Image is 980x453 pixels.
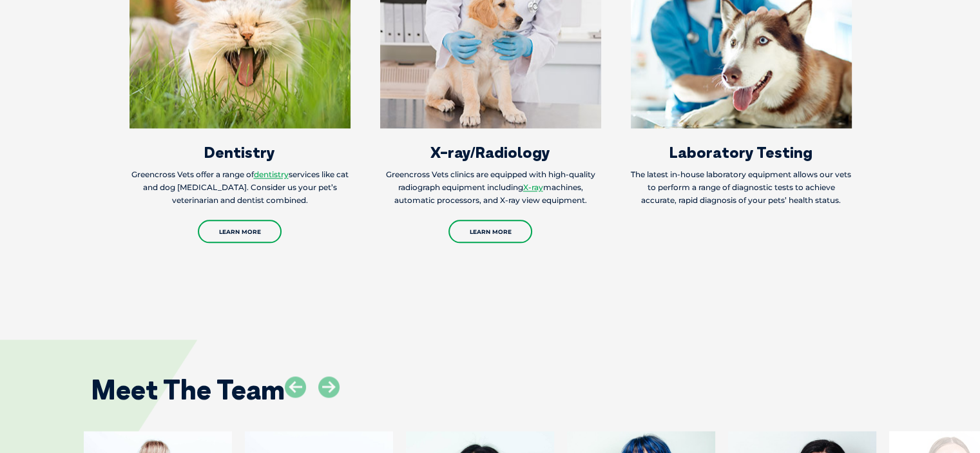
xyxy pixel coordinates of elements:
[91,376,285,403] h2: Meet The Team
[130,168,351,207] p: Greencross Vets offer a range of services like cat and dog [MEDICAL_DATA]. Consider us your pet’s...
[448,220,532,243] a: Learn More
[130,144,351,160] h3: Dentistry
[631,144,852,160] h3: Laboratory Testing
[254,169,289,179] a: dentistry
[631,168,852,207] p: The latest in-house laboratory equipment allows our vets to perform a range of diagnostic tests t...
[198,220,282,243] a: Learn More
[380,168,601,207] p: Greencross Vets clinics are equipped with high-quality radiograph equipment including machines, a...
[523,182,543,192] a: X-ray
[380,144,601,160] h3: X-ray/Radiology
